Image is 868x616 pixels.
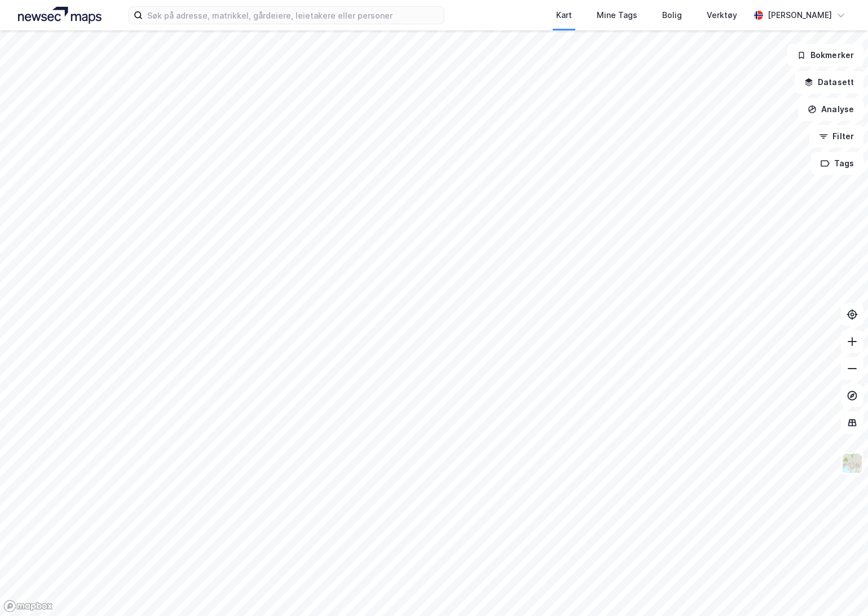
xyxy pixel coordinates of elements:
div: [PERSON_NAME] [768,8,832,22]
div: Kart [556,8,572,22]
div: Mine Tags [597,8,637,22]
div: Verktøy [707,8,737,22]
img: logo.a4113a55bc3d86da70a041830d287a7e.svg [18,7,102,24]
input: Søk på adresse, matrikkel, gårdeiere, leietakere eller personer [143,7,444,24]
iframe: Chat Widget [812,562,868,616]
div: Bolig [662,8,682,22]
